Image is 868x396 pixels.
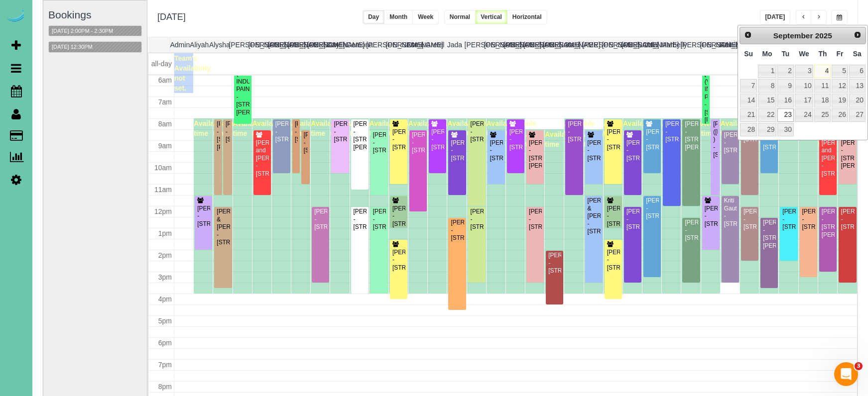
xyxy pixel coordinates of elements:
th: [PERSON_NAME] [582,37,602,52]
div: [PERSON_NAME] - [STREET_ADDRESS] [841,208,855,231]
th: Kasi [563,37,582,52]
div: [PERSON_NAME] - [STREET_ADDRESS] [645,128,659,151]
div: [PERSON_NAME] - [STREET_ADDRESS] [294,120,298,143]
div: [PERSON_NAME] - [STREET_ADDRESS] [743,208,756,231]
th: [PERSON_NAME] [700,37,720,52]
a: 14 [740,94,757,107]
a: 4 [814,65,831,78]
div: [PERSON_NAME] - [STREET_ADDRESS] [353,208,367,231]
div: [PERSON_NAME] - [STREET_ADDRESS] [490,139,503,162]
span: Available time [408,119,439,137]
div: [PERSON_NAME] - [STREET_ADDRESS] [607,128,620,151]
a: Prev [741,28,755,42]
div: [PERSON_NAME] - [STREET_ADDRESS] [548,252,561,275]
div: [PERSON_NAME] - [STREET_ADDRESS] [724,131,737,154]
a: 21 [740,108,757,122]
button: Horizontal [507,10,547,24]
h3: Bookings [48,9,142,20]
th: Admin [170,37,189,52]
span: Available time [311,119,341,137]
span: Friday [837,50,844,58]
span: 4pm [158,295,172,303]
th: Alysha [209,37,229,52]
span: Wednesday [799,50,809,58]
button: Week [412,10,439,24]
th: [PERSON_NAME] [503,37,523,52]
span: 3 [855,362,863,370]
div: [PERSON_NAME] - [STREET_ADDRESS] [450,219,464,242]
button: Month [384,10,413,24]
div: [PERSON_NAME] - [STREET_ADDRESS][PERSON_NAME] [821,208,835,239]
div: [PERSON_NAME] - [STREET_ADDRESS] [607,249,620,272]
div: [PERSON_NAME] - [STREET_ADDRESS][PERSON_NAME] [684,120,698,151]
span: 10am [154,164,172,172]
div: [PERSON_NAME] - [STREET_ADDRESS] [626,208,639,231]
th: [PERSON_NAME] [268,37,287,52]
span: Available time [604,119,634,137]
span: Available time [642,119,673,137]
a: 13 [849,79,866,93]
span: Available time [291,119,322,137]
div: [PERSON_NAME] - [STREET_ADDRESS] [704,205,718,228]
div: [PERSON_NAME] - [STREET_ADDRESS] [665,120,678,143]
a: 27 [849,108,866,122]
a: 2 [777,65,793,78]
span: Tuesday [781,50,789,58]
div: [PERSON_NAME] - [STREET_ADDRESS][PERSON_NAME] [528,139,542,170]
div: [PERSON_NAME] - [STREET_ADDRESS] [333,120,347,143]
button: Day [363,10,384,24]
span: Monday [762,50,772,58]
span: 9am [158,142,172,150]
span: Available time [370,119,400,137]
span: 2025 [815,31,832,40]
th: Marbelly [661,37,680,52]
a: 23 [777,108,793,122]
button: Normal [444,10,476,24]
div: [PERSON_NAME] and [PERSON_NAME] - [STREET_ADDRESS] [255,139,269,178]
div: [PERSON_NAME] - [STREET_ADDRESS] [372,208,386,231]
div: [PERSON_NAME] - [STREET_ADDRESS][PERSON_NAME] [353,120,367,151]
a: 12 [832,79,848,93]
span: Available time [350,119,380,137]
div: [PERSON_NAME] - [STREET_ADDRESS] [567,120,581,143]
th: [PERSON_NAME] [229,37,248,52]
span: Available time [701,119,732,137]
div: [PERSON_NAME] - [STREET_ADDRESS] [314,208,327,231]
a: 28 [740,123,757,136]
span: Available time [428,119,458,137]
span: 8am [158,120,172,128]
th: Lola [641,37,661,52]
span: Saturday [853,50,862,58]
span: Prev [744,31,752,39]
span: 8pm [158,383,172,391]
div: [PERSON_NAME] and [PERSON_NAME] - [STREET_ADDRESS] [821,139,835,178]
a: 11 [814,79,831,93]
th: Esme [405,37,425,52]
span: Available time [447,119,478,137]
th: [PERSON_NAME] [288,37,307,52]
span: Available time [584,130,615,148]
div: Kriti Gautama - [STREET_ADDRESS] [724,197,737,228]
a: 1 [758,65,776,78]
th: Gretel [425,37,445,52]
span: 3pm [158,273,172,281]
th: [PERSON_NAME] [543,37,562,52]
span: Available time [721,119,751,137]
span: 1pm [158,229,172,237]
span: Available time [564,119,595,137]
th: [PERSON_NAME] [484,37,503,52]
div: [PERSON_NAME] - [STREET_ADDRESS] [411,131,425,154]
span: Team's Availability not set. [174,54,211,92]
div: [PERSON_NAME] - [STREET_ADDRESS] [392,249,405,272]
span: Available time [623,119,653,137]
span: Available time [194,119,224,137]
th: [PERSON_NAME] [307,37,327,52]
a: 10 [795,79,814,93]
div: [PERSON_NAME] - [STREET_ADDRESS] [645,197,659,220]
a: 19 [832,94,848,107]
div: [PERSON_NAME] ([PERSON_NAME] ) - [STREET_ADDRESS] [713,120,718,159]
div: [PERSON_NAME] - [STREET_ADDRESS] [392,128,405,151]
a: Next [851,28,865,42]
span: Available time [389,119,419,137]
span: Available time [233,119,263,137]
